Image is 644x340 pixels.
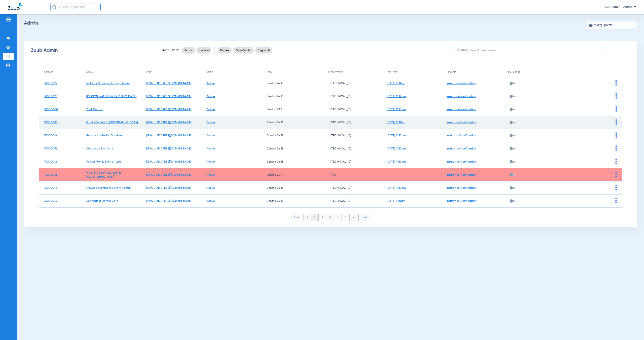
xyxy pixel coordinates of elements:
[353,216,354,218] img: arrow-right-blue.svg
[387,173,393,176] span: -
[507,70,520,74] div: AutoSend Tx
[615,80,617,86] img: group-dot-blue.svg
[387,200,406,202] a: [DATE] 11:11am
[86,171,121,178] a: Innovative Dental Care of [GEOGRAPHIC_DATA]
[447,82,476,85] a: Insurance Verification
[86,121,138,124] a: Family Dental of [GEOGRAPHIC_DATA]
[321,155,381,168] td: [TECHNICAL_ID]
[615,172,617,177] img: group-dot-blue.svg
[44,147,57,150] a: 31000036
[44,70,53,74] div: Office Id
[44,160,57,163] a: 31000012
[146,147,191,150] a: [EMAIL_ADDRESS][DOMAIN_NAME]
[220,48,229,52] span: Dentrix
[291,214,302,221] li: First
[44,173,57,176] a: 31000033
[206,173,215,176] a: Active
[615,119,617,125] img: group-dot-blue.svg
[615,185,617,190] img: group-dot-blue.svg
[387,160,406,163] a: [DATE] 11:12am
[321,129,381,142] td: [TECHNICAL_ID]
[206,82,215,85] a: Active
[146,70,201,74] div: Login
[236,48,251,52] span: OpenDental
[266,70,272,74] div: PMS
[182,46,211,54] mat-chip-listbox: status-filters
[31,48,154,52] div: Zuub Admin
[321,103,381,116] td: [TECHNICAL_ID]
[8,3,22,10] img: Zuub Logo
[146,200,191,202] a: [EMAIL_ADDRESS][DOMAIN_NAME]
[86,108,103,111] a: ZuubDentrix
[206,70,213,74] div: Status
[453,46,606,55] input: SEARCH office ID, email, name
[447,200,476,202] a: Insurance Verification
[321,116,381,129] td: [TECHNICAL_ID]
[206,200,215,202] a: Active
[615,198,617,203] img: group-dot-blue.svg
[146,108,191,111] a: [EMAIL_ADDRESS][DOMAIN_NAME]
[507,70,561,74] div: AutoSend Tx
[326,214,334,221] li: 3
[604,5,636,9] span: Zuub Admin - Admin
[86,160,122,163] a: Peoria Family Dental Care
[146,70,152,74] div: Login
[321,142,381,155] td: [TECHNICAL_ID]
[387,108,406,111] a: [DATE] 11:13am
[387,95,406,98] a: [DATE] 11:12am
[86,134,123,137] a: Romeoville Smiles Dentistry
[218,46,272,54] mat-chip-listbox: pms-filters
[44,82,57,85] a: 31000022
[86,147,113,150] a: Advanced Dentistry
[447,95,476,98] a: Insurance Verification
[321,77,381,90] td: [TECHNICAL_ID]
[447,70,456,74] div: Products
[261,168,321,181] td: Dentrix 23.7
[86,82,130,85] a: Mokena Crossings Family Dental
[206,147,215,150] a: Active
[615,145,617,151] img: group-dot-blue.svg
[258,48,270,52] span: Eaglesoft
[86,200,118,202] a: Springfield Dental Care
[261,90,321,103] td: Dentrix 24.18
[615,132,617,138] img: group-dot-blue.svg
[321,90,381,103] td: [TECHNICAL_ID]
[387,82,406,85] a: [DATE] 11:11am
[334,214,342,221] li: 4
[52,5,56,9] img: Search Icon
[184,48,192,52] span: Active
[146,95,191,98] a: [EMAIL_ADDRESS][DOMAIN_NAME]
[146,134,191,137] a: [EMAIL_ADDRESS][DOMAIN_NAME]
[24,21,637,25] h2: Admin
[266,70,321,74] div: PMS
[311,214,319,221] li: 1
[387,186,406,189] a: [DATE] 11:12am
[44,108,58,111] a: 31000000
[587,21,637,29] button: [DATE] - [DATE]
[44,121,58,124] a: 31000030
[387,70,397,74] div: Last Sync
[321,181,381,195] td: [TECHNICAL_ID]
[44,95,57,98] a: 31000023
[615,159,617,164] img: group-dot-blue.svg
[261,103,321,116] td: Dentrix 23.7
[615,93,617,99] img: group-dot-blue.svg
[326,70,381,74] div: Service Version
[447,121,476,124] a: Insurance Verification
[387,121,406,124] a: [DATE] 11:11am
[86,186,131,189] a: Oswego Commons Family Dental
[206,95,215,98] a: Active
[387,147,406,150] a: [DATE] 11:12am
[5,17,12,22] img: hamburger-icon
[321,195,381,208] td: [TECHNICAL_ID]
[86,70,93,74] div: Name
[261,181,321,195] td: Dentrix 24.18
[615,106,617,112] img: group-dot-blue.svg
[261,155,321,168] td: Dentrix 24.18
[206,70,261,74] div: Status
[44,134,57,137] a: 31000016
[261,142,321,155] td: Dentrix 24.18
[206,186,215,189] a: Active
[447,108,476,111] a: Insurance Verification
[146,173,191,176] a: [EMAIL_ADDRESS][DOMAIN_NAME]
